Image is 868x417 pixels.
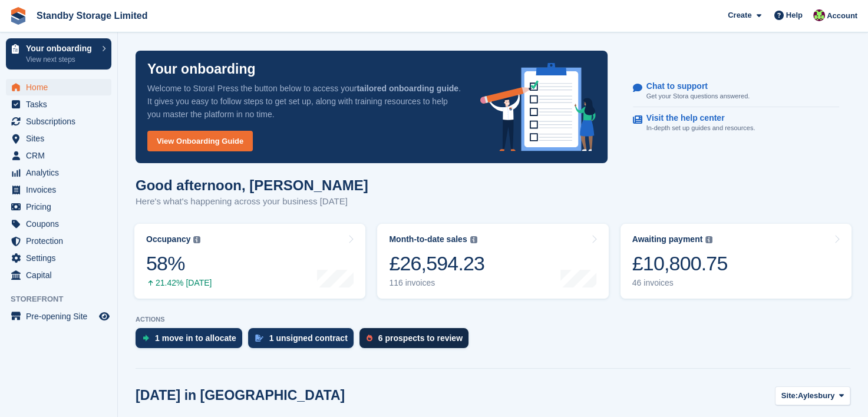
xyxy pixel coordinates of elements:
a: menu [6,181,111,198]
p: Your onboarding [147,62,256,76]
a: menu [6,79,111,95]
span: CRM [26,147,97,164]
p: Get your Stora questions answered. [646,91,750,101]
span: Protection [26,233,97,249]
a: Occupancy 58% 21.42% [DATE] [134,224,365,299]
a: Preview store [97,309,111,323]
a: menu [6,233,111,249]
span: Sites [26,130,97,147]
span: Account [827,10,857,22]
span: Create [728,9,751,21]
a: 6 prospects to review [359,328,474,354]
div: 1 move in to allocate [155,333,236,343]
span: Analytics [26,164,97,181]
a: Your onboarding View next steps [6,38,111,69]
span: Invoices [26,181,97,198]
span: Tasks [26,96,97,112]
a: menu [6,198,111,215]
a: Visit the help center In-depth set up guides and resources. [633,107,839,139]
img: contract_signature_icon-13c848040528278c33f63329250d36e43548de30e8caae1d1a13099fd9432cc5.svg [255,335,263,342]
a: Chat to support Get your Stora questions answered. [633,75,839,108]
a: View Onboarding Guide [147,131,253,151]
a: menu [6,96,111,112]
img: icon-info-grey-7440780725fd019a000dd9b08b2336e03edf1995a4989e88bcd33f0948082b44.svg [193,236,200,243]
h1: Good afternoon, [PERSON_NAME] [136,177,368,193]
div: 46 invoices [632,278,728,288]
span: Aylesbury [798,390,834,402]
div: 58% [146,251,212,276]
img: prospect-51fa495bee0391a8d652442698ab0144808aea92771e9ea1ae160a38d050c398.svg [367,335,372,342]
button: Site: Aylesbury [775,386,850,406]
div: Occupancy [146,234,190,244]
a: 1 move in to allocate [136,328,248,354]
img: onboarding-info-6c161a55d2c0e0a8cae90662b2fe09162a5109e8cc188191df67fb4f79e88e88.svg [480,63,596,151]
div: 6 prospects to review [378,333,463,343]
span: Coupons [26,216,97,232]
img: icon-info-grey-7440780725fd019a000dd9b08b2336e03edf1995a4989e88bcd33f0948082b44.svg [705,236,712,243]
a: menu [6,267,111,283]
span: Help [786,9,803,21]
span: Storefront [11,293,117,305]
span: Settings [26,250,97,266]
span: Capital [26,267,97,283]
a: menu [6,216,111,232]
img: icon-info-grey-7440780725fd019a000dd9b08b2336e03edf1995a4989e88bcd33f0948082b44.svg [470,236,477,243]
p: Here's what's happening across your business [DATE] [136,195,368,208]
p: View next steps [26,54,96,65]
a: menu [6,130,111,147]
div: £26,594.23 [389,251,484,276]
a: menu [6,164,111,181]
div: 116 invoices [389,278,484,288]
p: Chat to support [646,81,740,91]
img: Sue Ford [813,9,825,21]
a: menu [6,308,111,325]
a: Month-to-date sales £26,594.23 116 invoices [377,224,608,299]
p: In-depth set up guides and resources. [646,123,755,133]
div: £10,800.75 [632,251,728,276]
div: 21.42% [DATE] [146,278,212,288]
strong: tailored onboarding guide [357,84,458,93]
a: menu [6,113,111,130]
span: Pricing [26,198,97,215]
p: ACTIONS [136,316,850,323]
div: 1 unsigned contract [269,333,348,343]
img: stora-icon-8386f47178a22dfd0bd8f6a31ec36ba5ce8667c1dd55bd0f319d3a0aa187defe.svg [9,7,27,25]
a: Awaiting payment £10,800.75 46 invoices [621,224,852,299]
p: Your onboarding [26,44,96,52]
a: menu [6,250,111,266]
span: Pre-opening Site [26,308,97,325]
p: Visit the help center [646,113,746,123]
p: Welcome to Stora! Press the button below to access your . It gives you easy to follow steps to ge... [147,82,461,121]
span: Site: [781,390,798,402]
a: 1 unsigned contract [248,328,359,354]
div: Month-to-date sales [389,234,467,244]
h2: [DATE] in [GEOGRAPHIC_DATA] [136,388,345,403]
span: Subscriptions [26,113,97,130]
div: Awaiting payment [632,234,703,244]
span: Home [26,79,97,95]
a: menu [6,147,111,164]
img: move_ins_to_allocate_icon-fdf77a2bb77ea45bf5b3d319d69a93e2d87916cf1d5bf7949dd705db3b84f3ca.svg [143,335,149,342]
a: Standby Storage Limited [32,6,152,25]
